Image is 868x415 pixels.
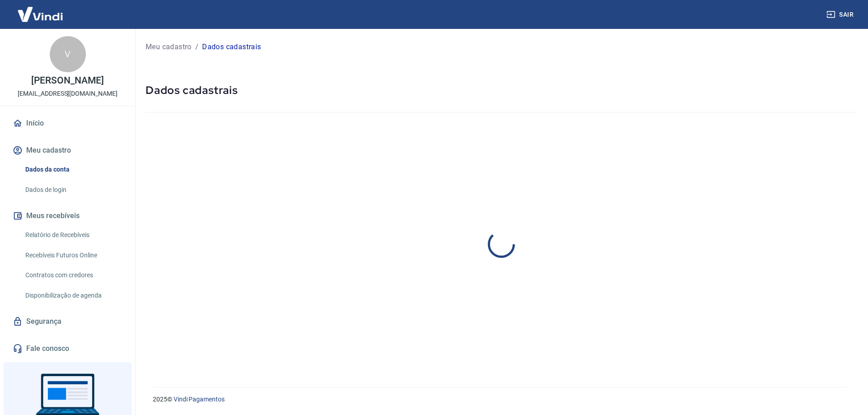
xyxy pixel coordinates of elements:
[11,113,124,133] a: Início
[146,83,857,98] h5: Dados cadastrais
[22,181,124,199] a: Dados de login
[202,42,261,52] p: Dados cadastrais
[18,89,118,98] p: [EMAIL_ADDRESS][DOMAIN_NAME]
[11,140,124,160] button: Meu cadastro
[825,6,857,23] button: Sair
[11,312,124,331] a: Segurança
[22,226,124,244] a: Relatório de Recebíveis
[22,246,124,265] a: Recebíveis Futuros Online
[50,36,86,72] div: V
[153,395,846,404] p: 2025 ©
[11,0,70,28] img: Vindi
[22,160,124,179] a: Dados da conta
[195,42,198,52] p: /
[22,286,124,305] a: Disponibilização de agenda
[11,339,124,359] a: Fale conosco
[174,396,225,403] a: Vindi Pagamentos
[146,42,192,52] a: Meu cadastro
[31,76,104,85] p: [PERSON_NAME]
[11,206,124,226] button: Meus recebíveis
[22,266,124,284] a: Contratos com credores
